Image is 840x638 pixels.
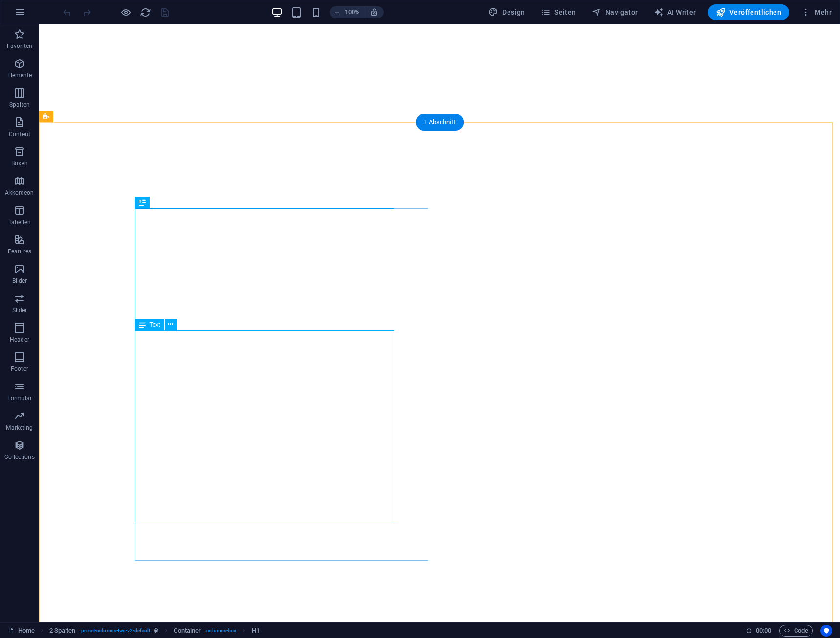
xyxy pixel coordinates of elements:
p: Elemente [7,71,32,79]
span: Design [488,7,525,17]
button: Seiten [537,4,580,20]
p: Features [8,248,31,255]
p: Boxen [11,159,28,167]
button: Veröffentlichen [708,4,789,20]
button: Usercentrics [820,625,832,637]
span: Text [150,322,160,328]
h6: 100% [344,6,360,18]
a: Klick, um Auswahl aufzuheben. Doppelklick öffnet Seitenverwaltung [8,625,35,637]
p: Footer [11,365,28,373]
span: Klick zum Auswählen. Doppelklick zum Bearbeiten [252,625,260,637]
button: Klicke hier, um den Vorschau-Modus zu verlassen [120,6,132,18]
i: Seite neu laden [140,7,151,18]
button: reload [139,6,151,18]
span: . columns-box [205,625,236,637]
h6: Session-Zeit [746,625,772,637]
div: Design (Strg+Alt+Y) [485,4,529,20]
p: Collections [4,453,34,461]
p: Marketing [6,424,33,432]
p: Favoriten [7,42,32,50]
p: Content [9,130,30,138]
p: Spalten [9,101,30,109]
i: Dieses Element ist ein anpassbares Preset [154,628,158,633]
div: + Abschnitt [416,114,464,131]
span: AI Writer [654,7,696,17]
span: Mehr [801,7,832,17]
span: : [763,627,764,634]
span: Seiten [541,7,576,17]
button: Code [779,625,813,637]
button: Design [485,4,529,20]
p: Formular [7,394,32,402]
span: 00 00 [756,625,771,637]
span: Klick zum Auswählen. Doppelklick zum Bearbeiten [49,625,76,637]
span: . preset-columns-two-v2-default [79,625,150,637]
span: Klick zum Auswählen. Doppelklick zum Bearbeiten [174,625,201,637]
span: Navigator [592,7,638,17]
p: Akkordeon [5,189,34,197]
p: Tabellen [8,218,31,226]
button: AI Writer [650,4,700,20]
p: Slider [12,306,27,314]
nav: breadcrumb [49,625,260,637]
p: Header [10,336,29,343]
span: Code [784,625,808,637]
p: Bilder [12,277,27,285]
button: 100% [330,6,364,18]
i: Bei Größenänderung Zoomstufe automatisch an das gewählte Gerät anpassen. [370,8,378,17]
span: Veröffentlichen [716,7,781,17]
button: Mehr [797,4,836,20]
button: Navigator [588,4,642,20]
